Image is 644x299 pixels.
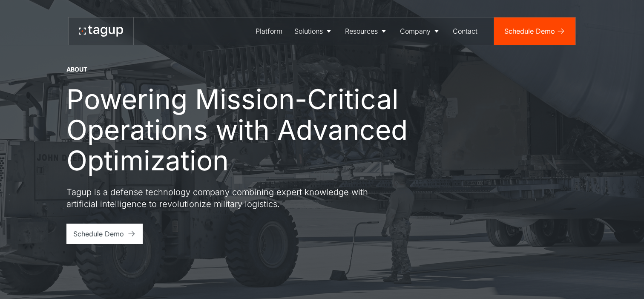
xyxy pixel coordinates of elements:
[66,186,373,210] p: Tagup is a defense technology company combining expert knowledge with artificial intelligence to ...
[394,17,447,45] a: Company
[400,26,431,36] div: Company
[66,224,143,244] a: Schedule Demo
[256,26,282,36] div: Platform
[453,26,477,36] div: Contact
[504,26,555,36] div: Schedule Demo
[494,17,575,45] a: Schedule Demo
[345,26,378,36] div: Resources
[66,65,87,74] div: About
[250,17,288,45] a: Platform
[447,17,483,45] a: Contact
[66,84,424,176] h1: Powering Mission-Critical Operations with Advanced Optimization
[294,26,323,36] div: Solutions
[73,229,124,239] div: Schedule Demo
[339,17,394,45] a: Resources
[288,17,339,45] a: Solutions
